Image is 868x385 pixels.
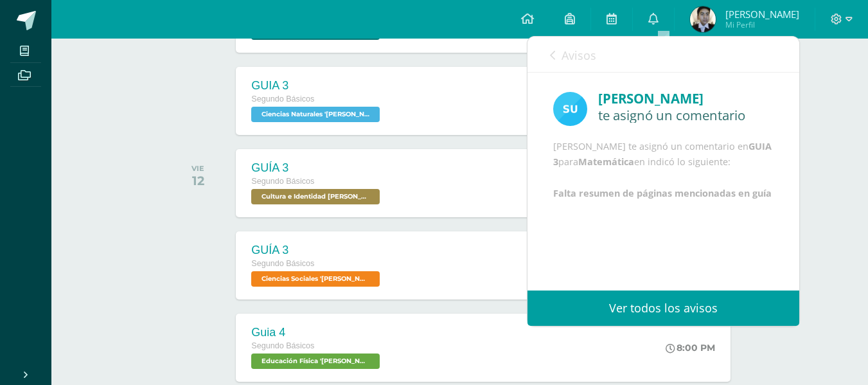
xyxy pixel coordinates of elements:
img: 9974c6e91c62b05c8765a4ef3ed15a45.png [690,6,716,32]
div: 8:00 PM [666,342,715,354]
span: Ciencias Sociales 'Newton' [251,271,380,287]
div: te asignó un comentario [598,108,774,122]
div: GUÍA 3 [251,244,383,257]
b: Falta resumen de páginas mencionadas en guía [553,187,772,199]
span: Segundo Básicos [251,259,314,268]
div: [PERSON_NAME] [598,89,774,109]
img: 14471758ff6613f552bde5ba870308b6.png [553,92,587,126]
div: Guia 4 [251,326,383,339]
span: Segundo Básicos [251,177,314,186]
div: GUÍA 3 [251,161,383,175]
span: Segundo Básicos [251,341,314,350]
div: 12 [191,173,204,188]
span: [PERSON_NAME] [725,8,799,21]
div: [PERSON_NAME] te asignó un comentario en para en indicó lo siguiente: [553,139,774,202]
span: Avisos [562,48,596,63]
div: GUIA 3 [251,79,383,93]
b: Matemática [578,156,634,168]
span: Mi Perfil [725,19,799,30]
div: VIE [191,164,204,173]
a: Ver todos los avisos [527,291,799,326]
span: Segundo Básicos [251,94,314,103]
span: Ciencias Naturales 'Newton' [251,107,380,122]
span: Educación Física 'Newton' [251,354,380,369]
span: Cultura e Identidad Maya 'Newton' [251,189,380,204]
